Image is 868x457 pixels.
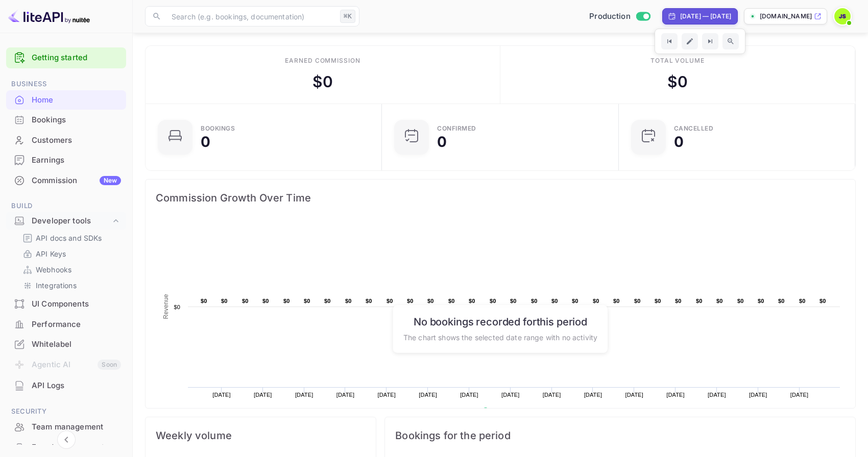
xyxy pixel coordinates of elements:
[6,171,126,191] div: CommissionNew
[667,70,688,93] div: $ 0
[18,278,122,293] div: Integrations
[760,12,812,21] p: [DOMAIN_NAME]
[675,298,682,304] text: $0
[174,304,180,310] text: $0
[585,11,654,22] div: Switch to Sandbox mode
[510,298,517,304] text: $0
[6,417,126,436] a: Team management
[790,392,809,398] text: [DATE]
[345,298,352,304] text: $0
[593,298,599,304] text: $0
[6,150,126,169] a: Earnings
[201,125,235,132] div: Bookings
[613,298,620,304] text: $0
[501,392,520,398] text: [DATE]
[6,131,126,149] a: Customers
[156,190,845,206] span: Commission Growth Over Time
[674,135,684,149] div: 0
[551,298,558,304] text: $0
[6,315,126,334] a: Performance
[32,339,121,350] div: Whitelabel
[242,298,249,304] text: $0
[6,335,126,353] a: Whitelabel
[419,392,437,398] text: [DATE]
[254,392,272,398] text: [DATE]
[18,231,122,245] div: API docs and SDKs
[6,376,126,395] a: API Logs
[32,114,121,126] div: Bookings
[32,175,121,187] div: Commission
[6,315,126,335] div: Performance
[36,280,77,291] p: Integrations
[201,298,207,304] text: $0
[162,294,170,319] text: Revenue
[283,298,290,304] text: $0
[6,294,126,313] a: UI Components
[674,125,714,132] div: CANCELLED
[295,392,314,398] text: [DATE]
[492,408,518,415] text: Revenue
[666,392,685,398] text: [DATE]
[336,392,355,398] text: [DATE]
[722,33,739,49] button: Zoom out time range
[702,33,718,49] button: Go to next time period
[201,135,210,149] div: 0
[469,298,475,304] text: $0
[650,56,705,65] div: Total volume
[680,12,731,21] div: [DATE] — [DATE]
[22,264,118,275] a: Webhooks
[304,298,310,304] text: $0
[6,294,126,314] div: UI Components
[696,298,703,304] text: $0
[6,79,126,90] span: Business
[32,319,121,331] div: Performance
[165,6,336,27] input: Search (e.g. bookings, documentation)
[758,298,764,304] text: $0
[22,248,118,259] a: API Keys
[403,332,597,342] p: The chart shows the selected date range with no activity
[490,298,496,304] text: $0
[36,264,71,275] p: Webhooks
[212,392,231,398] text: [DATE]
[366,298,372,304] text: $0
[749,392,767,398] text: [DATE]
[6,200,126,212] span: Build
[221,298,228,304] text: $0
[6,131,126,150] div: Customers
[340,10,355,23] div: ⌘K
[378,392,396,398] text: [DATE]
[285,56,360,65] div: Earned commission
[262,298,269,304] text: $0
[625,392,643,398] text: [DATE]
[6,150,126,170] div: Earnings
[682,33,698,49] button: Edit date range
[32,52,121,64] a: Getting started
[661,33,678,49] button: Go to previous time period
[460,392,478,398] text: [DATE]
[36,233,102,243] p: API docs and SDKs
[448,298,455,304] text: $0
[32,442,121,453] div: Fraud management
[312,70,333,93] div: $ 0
[32,298,121,310] div: UI Components
[655,298,661,304] text: $0
[8,8,90,24] img: LiteAPI logo
[32,421,121,433] div: Team management
[6,90,126,109] a: Home
[18,246,122,261] div: API Keys
[32,215,111,227] div: Developer tools
[572,298,578,304] text: $0
[100,176,121,185] div: New
[36,248,66,259] p: API Keys
[6,47,126,68] div: Getting started
[6,438,126,456] a: Fraud management
[403,315,597,327] h6: No bookings recorded for this period
[6,406,126,417] span: Security
[819,298,826,304] text: $0
[324,298,331,304] text: $0
[156,427,366,444] span: Weekly volume
[799,298,806,304] text: $0
[6,171,126,190] a: CommissionNew
[708,392,726,398] text: [DATE]
[584,392,602,398] text: [DATE]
